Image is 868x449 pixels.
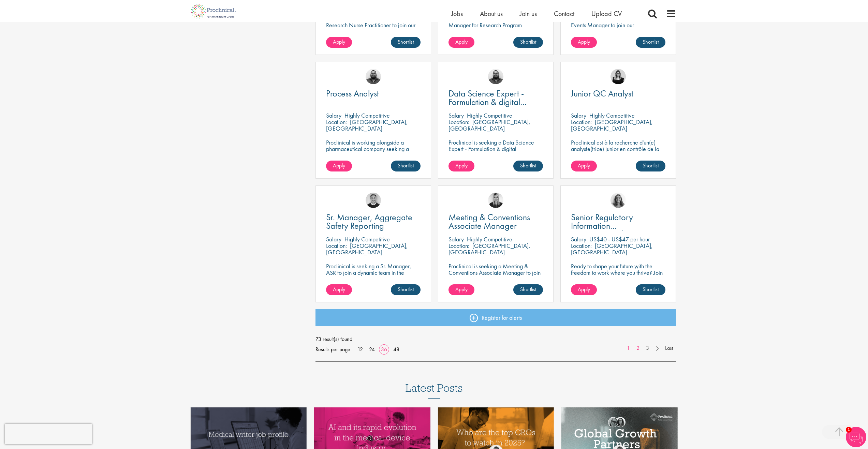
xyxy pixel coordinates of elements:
a: 36 [379,346,389,353]
p: [GEOGRAPHIC_DATA], [GEOGRAPHIC_DATA] [571,118,653,132]
a: About us [480,9,503,18]
span: Process Analyst [326,88,379,99]
a: Shortlist [391,37,421,48]
a: Sr. Manager, Aggregate Safety Reporting [326,213,421,230]
span: Sr. Manager, Aggregate Safety Reporting [326,211,412,231]
a: Apply [448,161,474,171]
span: Salary [448,111,464,119]
p: Proclinical is working alongside a pharmaceutical company seeking a Process Analyst to join their... [326,139,421,165]
span: Salary [571,111,586,119]
p: Highly Competitive [344,111,390,119]
span: Apply [333,162,345,169]
span: Apply [455,286,468,293]
span: Results per page [315,344,350,355]
a: 48 [391,346,402,353]
a: Apply [571,284,597,295]
iframe: reCAPTCHA [5,424,92,444]
a: Upload CV [591,9,622,18]
span: 1 [846,427,852,433]
a: 3 [643,344,652,352]
p: Proclinical est à la recherche d'un(e) analyste(trice) junior en contrôle de la qualité pour sout... [571,139,665,171]
p: Proclinical is seeking a Data Science Expert - Formulation & digital transformation to support di... [448,139,543,171]
span: Salary [326,111,341,119]
p: [GEOGRAPHIC_DATA], [GEOGRAPHIC_DATA] [448,242,530,256]
a: Apply [448,37,474,48]
a: Ashley Bennett [488,69,503,84]
span: Apply [333,38,345,45]
a: Contact [554,9,574,18]
a: Jobs [451,9,463,18]
span: Apply [333,286,345,293]
p: Highly Competitive [344,235,390,243]
a: Process Analyst [326,89,421,98]
a: Data Science Expert - Formulation & digital transformation [448,89,543,106]
img: Molly Colclough [610,69,626,84]
a: 2 [633,344,643,352]
a: Shortlist [391,284,421,295]
a: Shortlist [513,284,543,295]
a: Junior QC Analyst [571,89,665,98]
img: Jackie Cerchio [610,193,626,208]
span: Salary [448,235,464,243]
a: Shortlist [391,161,421,171]
a: Meeting & Conventions Associate Manager [448,213,543,230]
p: Highly Competitive [467,235,512,243]
span: Location: [571,242,592,250]
span: Apply [578,38,590,45]
span: Data Science Expert - Formulation & digital transformation [448,88,527,116]
span: 73 result(s) found [315,334,676,344]
a: Shortlist [513,37,543,48]
span: Salary [571,235,586,243]
a: Apply [448,284,474,295]
a: Shortlist [513,161,543,171]
a: Shortlist [636,284,665,295]
a: Senior Regulatory Information Management/Innovation Specialist [571,213,665,230]
a: 24 [367,346,377,353]
img: Janelle Jones [488,193,503,208]
p: Proclinical is seeking a Sr. Manager, ASR to join a dynamic team in the oncology and pharmaceutic... [326,263,421,282]
p: Ready to shape your future with the freedom to work where you thrive? Join our client with this f... [571,263,665,289]
h3: Latest Posts [406,382,463,399]
span: Location: [326,118,347,126]
span: Apply [455,38,468,45]
p: US$40 - US$47 per hour [589,235,650,243]
a: Last [662,344,676,352]
a: Apply [571,37,597,48]
span: Junior QC Analyst [571,88,633,99]
span: Salary [326,235,341,243]
a: Apply [326,37,352,48]
p: Highly Competitive [467,111,512,119]
p: [GEOGRAPHIC_DATA], [GEOGRAPHIC_DATA] [448,118,530,132]
p: [GEOGRAPHIC_DATA], [GEOGRAPHIC_DATA] [326,242,408,256]
a: 1 [623,344,633,352]
a: Register for alerts [315,309,676,326]
a: 12 [355,346,365,353]
a: Join us [520,9,537,18]
a: Shortlist [636,37,665,48]
span: Location: [448,242,469,250]
img: Chatbot [846,427,866,447]
img: Bo Forsen [366,193,381,208]
p: [GEOGRAPHIC_DATA], [GEOGRAPHIC_DATA] [571,242,653,256]
img: Ashley Bennett [366,69,381,84]
a: Apply [326,161,352,171]
a: Shortlist [636,161,665,171]
a: Apply [326,284,352,295]
span: Meeting & Conventions Associate Manager [448,211,530,231]
p: [GEOGRAPHIC_DATA], [GEOGRAPHIC_DATA] [326,118,408,132]
span: Location: [448,118,469,126]
span: Apply [455,162,468,169]
p: Highly Competitive [589,111,635,119]
span: Location: [571,118,592,126]
span: Location: [326,242,347,250]
span: Apply [578,162,590,169]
